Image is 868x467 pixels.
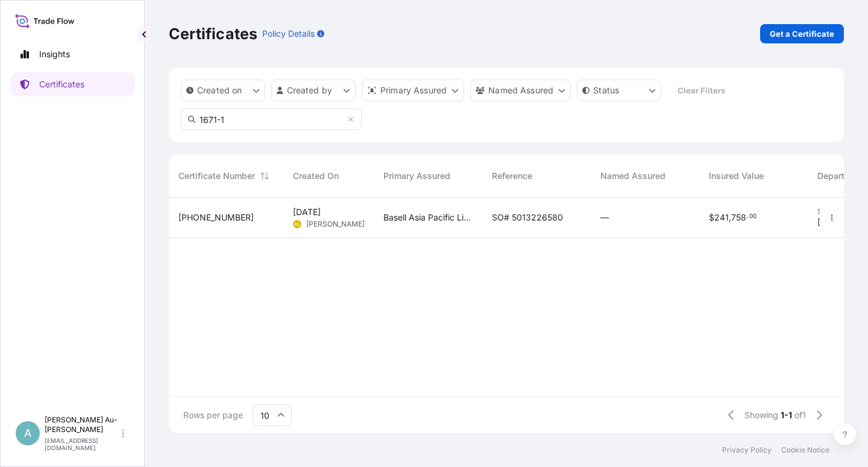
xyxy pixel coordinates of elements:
[731,213,746,222] span: 758
[169,24,257,43] p: Certificates
[577,80,661,101] button: certificateStatus Filter options
[781,445,829,455] a: Cookie Notice
[10,42,134,66] a: Insights
[781,409,792,421] span: 1-1
[794,409,806,421] span: of 1
[470,80,571,101] button: cargoOwner Filter options
[760,24,844,43] a: Get a Certificate
[271,80,356,101] button: createdBy Filter options
[817,216,845,228] span: [DATE]
[39,48,70,60] p: Insights
[744,409,778,421] span: Showing
[709,213,714,222] span: $
[488,84,553,96] p: Named Assured
[600,170,665,182] span: Named Assured
[262,28,315,40] p: Policy Details
[380,84,447,96] p: Primary Assured
[294,218,301,230] span: AL
[178,212,254,224] span: [PHONE_NUMBER]
[678,84,725,96] p: Clear Filters
[729,213,731,222] span: ,
[306,219,365,229] span: [PERSON_NAME]
[197,84,242,96] p: Created on
[39,78,84,90] p: Certificates
[492,212,563,224] span: SO# 5013226580
[181,80,265,101] button: createdOn Filter options
[600,212,609,224] span: —
[10,72,134,96] a: Certificates
[722,445,772,455] a: Privacy Policy
[667,81,735,100] button: Clear Filters
[45,437,119,451] p: [EMAIL_ADDRESS][DOMAIN_NAME]
[747,215,749,219] span: .
[593,84,619,96] p: Status
[817,170,857,182] span: Departure
[362,80,464,101] button: distributor Filter options
[383,170,450,182] span: Primary Assured
[492,170,532,182] span: Reference
[383,212,473,224] span: Basell Asia Pacific Limited
[45,415,119,434] p: [PERSON_NAME] Au-[PERSON_NAME]
[293,170,339,182] span: Created On
[293,206,321,218] span: [DATE]
[749,215,756,219] span: 00
[287,84,333,96] p: Created by
[183,409,243,421] span: Rows per page
[181,108,362,130] input: Search Certificate or Reference...
[178,170,255,182] span: Certificate Number
[770,28,834,40] p: Get a Certificate
[709,170,764,182] span: Insured Value
[714,213,729,222] span: 241
[257,169,272,183] button: Sort
[24,427,31,439] span: A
